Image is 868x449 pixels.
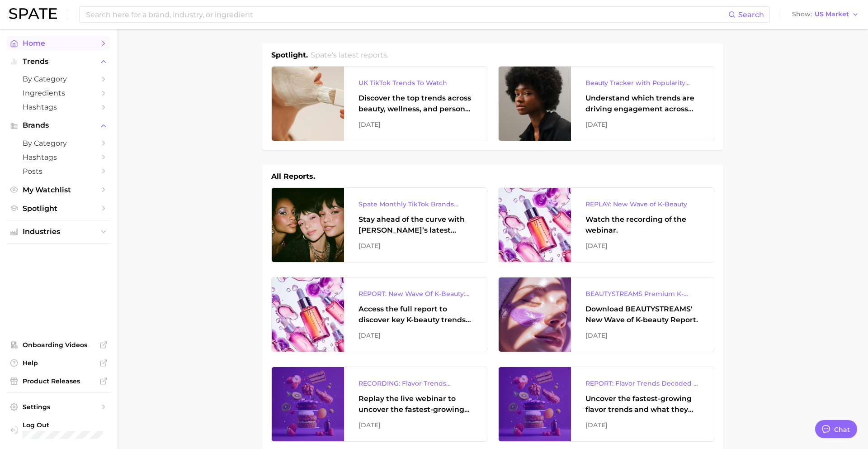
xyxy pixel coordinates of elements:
a: Settings [7,400,110,414]
button: Brands [7,119,110,132]
span: My Watchlist [23,186,95,194]
button: ShowUS Market [790,9,861,20]
span: Trends [23,57,95,66]
h2: Spate's latest reports. [311,50,388,61]
span: Home [23,39,95,48]
div: RECORDING: Flavor Trends Decoded - What's New & What's Next According to TikTok & Google [359,378,472,389]
span: by Category [23,75,95,83]
div: [DATE] [359,119,472,130]
div: Stay ahead of the curve with [PERSON_NAME]’s latest monthly tracker, spotlighting the fastest-gro... [359,214,472,236]
a: Beauty Tracker with Popularity IndexUnderstand which trends are driving engagement across platfor... [498,66,714,141]
span: Brands [23,121,95,129]
div: [DATE] [585,420,699,430]
span: Hashtags [23,103,95,111]
div: Spate Monthly TikTok Brands Tracker [359,199,472,210]
a: UK TikTok Trends To WatchDiscover the top trends across beauty, wellness, and personal care on Ti... [271,66,487,141]
a: Help [7,356,110,370]
div: Discover the top trends across beauty, wellness, and personal care on TikTok [GEOGRAPHIC_DATA]. [359,93,472,115]
div: Beauty Tracker with Popularity Index [585,77,699,88]
button: Industries [7,225,110,239]
a: by Category [7,136,110,150]
span: Industries [23,228,95,236]
div: [DATE] [359,420,472,430]
div: [DATE] [585,240,699,251]
input: Search here for a brand, industry, or ingredient [85,7,728,22]
a: REPORT: New Wave Of K-Beauty: [GEOGRAPHIC_DATA]’s Trending Innovations In Skincare & Color Cosmet... [271,277,487,352]
span: Product Releases [23,377,95,385]
span: Settings [23,403,95,411]
div: Understand which trends are driving engagement across platforms in the skin, hair, makeup, and fr... [585,93,699,115]
div: Replay the live webinar to uncover the fastest-growing flavor trends and what they signal about e... [359,393,472,415]
span: Hashtags [23,153,95,162]
div: [DATE] [359,330,472,341]
a: Product Releases [7,374,110,388]
span: Show [792,12,812,17]
a: Home [7,36,110,50]
a: REPORT: Flavor Trends Decoded - What's New & What's Next According to TikTok & GoogleUncover the ... [498,367,714,442]
span: Posts [23,167,95,176]
a: Hashtags [7,150,110,164]
h1: All Reports. [271,171,315,182]
button: Trends [7,55,110,68]
a: by Category [7,72,110,86]
div: UK TikTok Trends To Watch [359,77,472,88]
div: Uncover the fastest-growing flavor trends and what they signal about evolving consumer tastes. [585,393,699,415]
h1: Spotlight. [271,50,308,61]
a: BEAUTYSTREAMS Premium K-beauty Trends ReportDownload BEAUTYSTREAMS' New Wave of K-beauty Report.[... [498,277,714,352]
a: Ingredients [7,86,110,100]
a: Posts [7,164,110,178]
span: Help [23,359,95,367]
img: SPATE [9,8,57,19]
div: Download BEAUTYSTREAMS' New Wave of K-beauty Report. [585,304,699,325]
div: [DATE] [359,240,472,251]
a: REPLAY: New Wave of K-BeautyWatch the recording of the webinar.[DATE] [498,187,714,263]
span: Search [738,10,764,19]
div: REPORT: Flavor Trends Decoded - What's New & What's Next According to TikTok & Google [585,378,699,389]
a: Onboarding Videos [7,338,110,352]
span: by Category [23,139,95,148]
div: [DATE] [585,330,699,341]
span: Onboarding Videos [23,341,95,349]
span: Spotlight [23,204,95,213]
a: Log out. Currently logged in with e-mail emilydy@benefitcosmetics.com. [7,418,110,442]
div: REPLAY: New Wave of K-Beauty [585,199,699,210]
a: Spotlight [7,201,110,215]
a: Spate Monthly TikTok Brands TrackerStay ahead of the curve with [PERSON_NAME]’s latest monthly tr... [271,187,487,263]
div: Watch the recording of the webinar. [585,214,699,236]
span: Log Out [23,421,124,429]
div: Access the full report to discover key K-beauty trends influencing [DATE] beauty market [359,304,472,325]
span: US Market [815,12,849,17]
div: [DATE] [585,119,699,130]
span: Ingredients [23,89,95,97]
a: Hashtags [7,100,110,114]
div: REPORT: New Wave Of K-Beauty: [GEOGRAPHIC_DATA]’s Trending Innovations In Skincare & Color Cosmetics [359,288,472,299]
a: RECORDING: Flavor Trends Decoded - What's New & What's Next According to TikTok & GoogleReplay th... [271,367,487,442]
a: My Watchlist [7,183,110,197]
div: BEAUTYSTREAMS Premium K-beauty Trends Report [585,288,699,299]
